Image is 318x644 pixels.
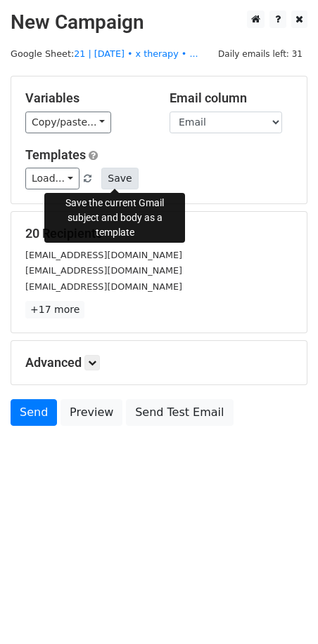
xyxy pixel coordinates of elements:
h5: Advanced [25,355,293,370]
a: Send Test Email [126,399,233,426]
h5: Email column [170,90,293,106]
a: Templates [25,147,86,162]
a: Load... [25,168,79,189]
h5: Variables [25,90,148,106]
small: [EMAIL_ADDRESS][DOMAIN_NAME] [25,265,182,276]
a: Daily emails left: 31 [213,48,307,59]
a: +17 more [25,301,84,318]
a: Send [11,399,57,426]
iframe: Chat Widget [248,577,318,644]
small: [EMAIL_ADDRESS][DOMAIN_NAME] [25,281,182,292]
h2: New Campaign [11,11,307,34]
div: Save the current Gmail subject and body as a template [44,193,185,243]
span: Daily emails left: 31 [213,46,307,62]
small: [EMAIL_ADDRESS][DOMAIN_NAME] [25,250,182,260]
a: Preview [61,399,122,426]
small: Google Sheet: [11,48,198,59]
a: Copy/paste... [25,112,111,133]
button: Save [101,168,138,189]
h5: 20 Recipients [25,226,293,241]
a: 21 | [DATE] • x therapy • ... [74,48,198,59]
